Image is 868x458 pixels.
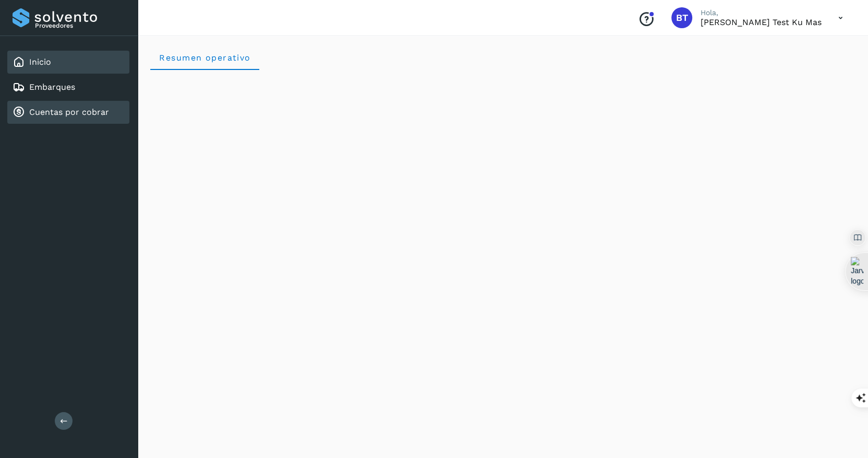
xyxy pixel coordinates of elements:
[701,17,822,27] p: Betty Test Ku Mas
[7,51,129,74] div: Inicio
[29,82,75,92] a: Embarques
[7,76,129,99] div: Embarques
[7,101,129,124] div: Cuentas por cobrar
[701,8,822,17] p: Hola,
[159,53,251,63] span: Resumen operativo
[29,57,51,67] a: Inicio
[35,22,125,29] p: Proveedores
[29,107,109,117] a: Cuentas por cobrar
